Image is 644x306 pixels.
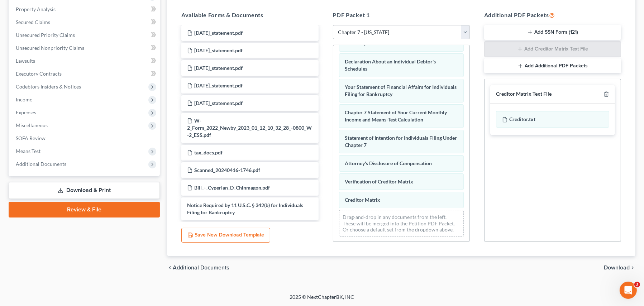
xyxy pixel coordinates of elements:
[10,132,160,145] a: SOFA Review
[634,282,640,287] span: 3
[345,84,457,97] span: Your Statement of Financial Affairs for Individuals Filing for Bankruptcy
[345,197,381,203] span: Creditor Matrix
[484,11,621,19] h5: Additional PDF Packets
[496,111,609,128] div: Creditor.txt
[16,71,62,77] span: Executory Contracts
[194,167,260,173] span: Scanned_20240416-1746.pdf
[9,202,160,217] a: Review & File
[194,65,243,71] span: [DATE]_statement.pdf
[194,30,243,36] span: [DATE]_statement.pdf
[630,265,635,271] i: chevron_right
[16,6,56,12] span: Property Analysis
[345,178,414,185] span: Verification of Creditor Matrix
[333,11,470,19] h5: PDF Packet 1
[9,182,160,199] a: Download & Print
[16,58,35,64] span: Lawsuits
[484,58,621,73] button: Add Additional PDF Packets
[167,265,229,271] a: chevron_left Additional Documents
[181,11,318,19] h5: Available Forms & Documents
[16,161,66,167] span: Additional Documents
[345,135,457,148] span: Statement of Intention for Individuals Filing Under Chapter 7
[10,29,160,42] a: Unsecured Priority Claims
[16,96,32,102] span: Income
[181,228,270,243] button: Save New Download Template
[16,19,50,25] span: Secured Claims
[16,148,40,154] span: Means Test
[620,282,637,299] iframe: Intercom live chat
[167,265,173,271] i: chevron_left
[604,265,630,271] span: Download
[187,202,303,215] span: Notice Required by 11 U.S.C. § 342(b) for Individuals Filing for Bankruptcy
[345,58,436,72] span: Declaration About an Individual Debtor's Schedules
[10,16,160,29] a: Secured Claims
[173,265,229,271] span: Additional Documents
[194,100,243,106] span: [DATE]_statement.pdf
[16,135,46,141] span: SOFA Review
[484,41,621,57] button: Add Creditor Matrix Text File
[16,109,36,115] span: Expenses
[345,109,447,123] span: Chapter 7 Statement of Your Current Monthly Income and Means-Test Calculation
[10,3,160,16] a: Property Analysis
[10,67,160,80] a: Executory Contracts
[604,265,635,271] button: Download chevron_right
[16,122,48,128] span: Miscellaneous
[194,185,270,191] span: Bill_-_Cyperian_D_Chinmagon.pdf
[194,82,243,89] span: [DATE]_statement.pdf
[187,118,312,138] span: W-2_Form_2022_Newby_2023_01_12_10_32_28_-0800_W-2_ESS.pdf
[16,32,75,38] span: Unsecured Priority Claims
[194,149,223,156] span: tax_docs.pdf
[16,83,81,90] span: Codebtors Insiders & Notices
[16,45,84,51] span: Unsecured Nonpriority Claims
[339,210,464,237] div: Drag-and-drop in any documents from the left. These will be merged into the Petition PDF Packet. ...
[10,42,160,54] a: Unsecured Nonpriority Claims
[10,54,160,67] a: Lawsuits
[496,91,552,97] div: Creditor Matrix Text File
[484,25,621,40] button: Add SSN Form (121)
[345,160,432,166] span: Attorney's Disclosure of Compensation
[194,47,243,53] span: [DATE]_statement.pdf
